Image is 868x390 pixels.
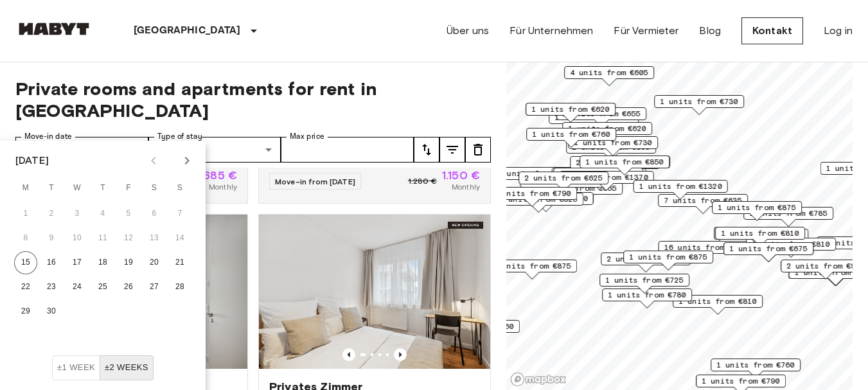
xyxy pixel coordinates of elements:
span: Wednesday [66,175,89,201]
span: 1 units from €810 [721,227,799,239]
button: tune [465,137,491,163]
span: 1 units from €790 [493,188,571,199]
div: Map marker [564,66,654,86]
button: 28 [168,276,191,299]
div: Map marker [552,168,646,188]
span: Monday [14,175,37,201]
img: Marketing picture of unit DE-01-477-006-01 [259,215,490,369]
span: 1 units from €1320 [639,181,722,192]
span: 1 units from €760 [532,129,610,140]
span: 1 units from €780 [608,289,686,301]
a: Für Unternehmen [509,23,593,39]
button: 30 [40,300,63,323]
span: 1 units from €730 [660,96,738,107]
div: Map marker [659,241,753,261]
span: 685 € [203,170,237,181]
div: Move In Flexibility [52,355,154,380]
span: Thursday [91,175,114,201]
a: Log in [824,23,853,39]
button: 15 [14,251,37,274]
span: Saturday [143,175,166,201]
div: Map marker [518,172,608,191]
p: [GEOGRAPHIC_DATA] [134,23,241,39]
div: Map marker [526,128,616,148]
span: 2 units from €865 [607,253,685,265]
button: 18 [91,251,114,274]
span: 1 units from €850 [585,156,664,168]
div: Map marker [623,251,713,270]
span: 20 units from €655 [493,168,576,179]
span: Tuesday [40,175,63,201]
button: 21 [168,251,191,274]
button: Previous image [394,348,407,361]
span: 1 units from €825 [499,193,578,205]
div: Map marker [658,194,748,214]
span: 1 units from €620 [568,123,646,134]
span: Private rooms and apartments for rent in [GEOGRAPHIC_DATA] [15,78,491,121]
span: 1 units from €1370 [565,172,648,183]
div: Map marker [723,242,813,262]
span: 1 units from €875 [493,260,571,272]
span: 1 units from €760 [716,359,795,371]
label: Max price [290,131,324,142]
span: 3 units from €655 [559,168,637,180]
span: 2 units from €625 [524,172,603,184]
span: 4 units from €605 [570,67,648,78]
img: Habyt [15,22,93,35]
div: Map marker [714,227,804,247]
button: tune [414,137,439,163]
a: Kontakt [741,17,803,44]
span: 1 units from €660 [436,321,514,332]
div: Map marker [673,295,763,315]
div: Map marker [715,227,805,247]
button: 22 [14,276,37,299]
span: 1 units from €875 [629,251,707,263]
span: 1.280 € [408,175,437,187]
span: 1 units from €785 [749,208,828,219]
a: Über uns [447,23,489,39]
span: 16 units from €650 [664,242,747,253]
span: 1 units from €1150 [505,193,588,204]
span: 1 units from €790 [702,375,780,387]
button: 16 [40,251,63,274]
a: Für Vermieter [614,23,678,39]
div: Map marker [499,192,594,212]
span: Monthly [209,181,237,193]
button: 24 [66,276,89,299]
span: 1 units from €875 [718,202,796,213]
button: 26 [117,276,140,299]
span: 1.150 € [442,170,480,181]
span: 1 units from €810 [752,238,830,250]
span: 1 units from €675 [729,243,808,254]
a: Blog [699,23,721,39]
div: Map marker [711,359,801,378]
div: Map marker [633,180,728,200]
button: Next month [176,150,198,172]
button: 20 [143,251,166,274]
span: 1 units from €730 [574,137,652,148]
div: Map marker [487,187,577,207]
span: Sunday [168,175,191,201]
span: Friday [117,175,140,201]
div: Map marker [602,288,692,308]
div: Map marker [487,260,577,279]
button: ±2 weeks [100,355,154,380]
div: Map marker [601,253,691,272]
div: Map marker [488,167,582,187]
button: ±1 week [52,355,100,380]
button: 19 [117,251,140,274]
a: Mapbox logo [510,372,567,387]
div: Map marker [553,168,643,188]
span: 2 units from €655 [562,108,641,120]
span: Monthly [452,181,480,193]
div: Map marker [562,122,652,142]
button: 23 [40,276,63,299]
label: Type of stay [157,131,202,142]
span: 1 units from €725 [605,274,684,286]
span: 7 units from €635 [664,195,742,206]
label: Move-in date [24,131,72,142]
button: Previous image [342,348,355,361]
button: 27 [143,276,166,299]
span: 1 units from €620 [531,103,610,115]
div: Map marker [599,274,689,294]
